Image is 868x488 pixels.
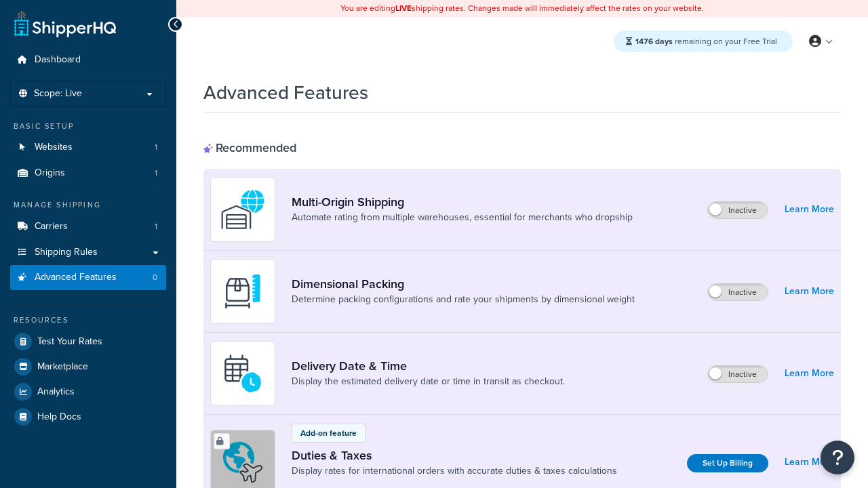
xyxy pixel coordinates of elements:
[37,336,102,348] span: Test Your Rates
[708,202,768,218] label: Inactive
[292,293,635,306] a: Determine packing configurations and rate your shipments by dimensional weight
[635,35,673,47] strong: 1476 days
[10,265,166,290] li: Advanced Features
[10,214,166,239] li: Carriers
[10,199,166,211] div: Manage Shipping
[785,453,834,472] a: Learn More
[10,161,166,186] li: Origins
[785,200,834,219] a: Learn More
[34,88,82,100] span: Scope: Live
[35,167,65,179] span: Origins
[10,329,166,354] a: Test Your Rates
[395,2,412,14] b: LIVE
[35,272,117,283] span: Advanced Features
[155,167,157,179] span: 1
[37,411,81,423] span: Help Docs
[35,221,68,232] span: Carriers
[292,211,633,224] a: Automate rating from multiple warehouses, essential for merchants who dropship
[785,364,834,383] a: Learn More
[155,142,157,153] span: 1
[292,359,565,373] a: Delivery Date & Time
[635,35,777,47] span: remaining on your Free Trial
[785,282,834,301] a: Learn More
[10,161,166,186] a: Origins1
[292,277,635,291] a: Dimensional Packing
[687,454,768,472] a: Set Up Billing
[10,135,166,160] li: Websites
[708,284,768,300] label: Inactive
[292,448,617,463] a: Duties & Taxes
[10,121,166,132] div: Basic Setup
[35,247,98,258] span: Shipping Rules
[35,142,73,153] span: Websites
[203,79,368,106] h1: Advanced Features
[37,386,75,398] span: Analytics
[10,240,166,265] a: Shipping Rules
[708,366,768,382] label: Inactive
[10,47,166,73] a: Dashboard
[219,186,267,233] img: WatD5o0RtDAAAAAElFTkSuQmCC
[10,405,166,429] a: Help Docs
[155,221,157,232] span: 1
[10,314,166,326] div: Resources
[10,380,166,404] a: Analytics
[37,361,88,373] span: Marketplace
[10,135,166,160] a: Websites1
[203,140,296,155] div: Recommended
[153,272,157,283] span: 0
[821,441,854,474] button: Open Resource Center
[219,350,267,397] img: gfkeb5ejjkALwAAAABJRU5ErkJggg==
[219,268,267,315] img: DTVBYsAAAAAASUVORK5CYII=
[10,265,166,290] a: Advanced Features0
[292,375,565,388] a: Display the estimated delivery date or time in transit as checkout.
[300,427,357,439] p: Add-on feature
[292,464,617,478] a: Display rates for international orders with accurate duties & taxes calculations
[10,354,166,379] a: Marketplace
[292,195,633,209] a: Multi-Origin Shipping
[10,214,166,239] a: Carriers1
[35,54,81,66] span: Dashboard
